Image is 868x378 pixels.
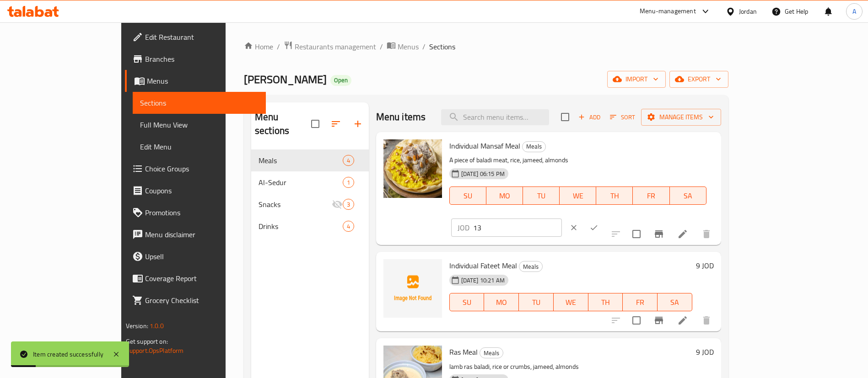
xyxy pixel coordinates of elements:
div: Al-Sedur1 [251,171,369,193]
span: Promotions [145,207,259,218]
div: items [343,155,354,166]
span: Individual Mansaf Meal [449,139,520,153]
div: Open [330,75,351,86]
h2: Menu items [376,110,426,124]
h6: 9 JOD [696,259,714,272]
a: Menu disclaimer [125,224,266,245]
button: SU [449,293,485,311]
div: Menu-management [640,6,696,17]
button: Manage items [641,109,721,126]
a: Edit menu item [677,315,688,326]
span: Select section [555,107,575,127]
img: Individual Mansaf Meal [383,139,442,198]
button: TH [596,186,633,205]
span: Menu disclaimer [145,229,259,240]
span: Menus [398,41,419,52]
button: WE [554,293,588,311]
p: JOD [458,222,469,233]
li: / [422,41,426,52]
h2: Menu sections [255,110,311,138]
button: Branch-specific-item [648,309,670,331]
span: Sort items [604,110,641,124]
button: Branch-specific-item [648,223,670,245]
button: MO [484,293,519,311]
span: Edit Menu [140,141,259,152]
div: Drinks4 [251,215,369,237]
a: Choice Groups [125,158,266,180]
span: Select to update [627,224,646,244]
span: Meals [480,348,503,358]
span: Coverage Report [145,273,259,284]
span: Individual Fateet Meal [449,259,517,272]
span: [DATE] 10:21 AM [458,276,508,285]
button: SU [449,186,486,205]
span: 1.0.0 [150,320,164,332]
button: SA [670,186,706,205]
a: Sections [133,92,266,114]
div: Meals [259,155,343,166]
span: Manage items [648,112,714,123]
h6: 9 JOD [696,346,714,358]
div: Meals [522,141,546,152]
div: Jordan [739,6,757,16]
div: Meals [480,347,503,358]
span: import [615,74,658,85]
span: [PERSON_NAME] [244,69,327,90]
span: Choice Groups [145,163,259,174]
li: / [380,41,383,52]
a: Edit menu item [677,229,688,240]
span: Al-Sedur [259,177,343,188]
span: Sort sections [325,113,347,135]
svg: Inactive section [332,199,343,210]
nav: breadcrumb [244,41,728,53]
span: export [677,74,721,85]
button: export [669,71,728,88]
a: Menus [387,41,419,53]
span: Restaurants management [295,41,376,52]
div: items [343,199,354,210]
span: 4 [343,222,354,231]
button: FR [633,186,669,205]
input: Please enter price [473,218,562,237]
span: 4 [343,156,354,165]
span: FR [636,189,666,202]
span: TU [527,189,556,202]
span: MO [490,189,519,202]
button: WE [560,186,596,205]
button: TH [588,293,623,311]
div: Snacks [259,199,332,210]
span: Meals [523,141,545,152]
button: Add [575,110,604,124]
button: clear [564,218,584,238]
span: Add [577,112,602,122]
span: A [852,6,856,16]
span: SA [661,296,689,309]
span: FR [626,296,654,309]
span: Full Menu View [140,119,259,130]
div: Item created successfully [33,349,103,359]
button: delete [695,309,717,331]
span: Branches [145,53,259,64]
span: Select to update [627,311,646,330]
span: WE [563,189,593,202]
span: SU [453,189,483,202]
button: ok [584,218,604,238]
span: Open [330,76,351,84]
span: Menus [147,75,259,86]
p: lamb ras baladi, rice or crumbs, jameed, almonds [449,361,692,373]
a: Edit Menu [133,136,266,158]
span: TH [592,296,620,309]
button: TU [519,293,554,311]
span: Select all sections [306,114,325,133]
div: Meals4 [251,149,369,171]
span: Add item [575,110,604,124]
button: delete [695,223,717,245]
a: Promotions [125,202,266,224]
span: Sort [610,112,635,122]
span: Coupons [145,185,259,196]
input: search [441,109,549,125]
a: Edit Restaurant [125,26,266,48]
div: Snacks3 [251,193,369,215]
span: Sections [429,41,455,52]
